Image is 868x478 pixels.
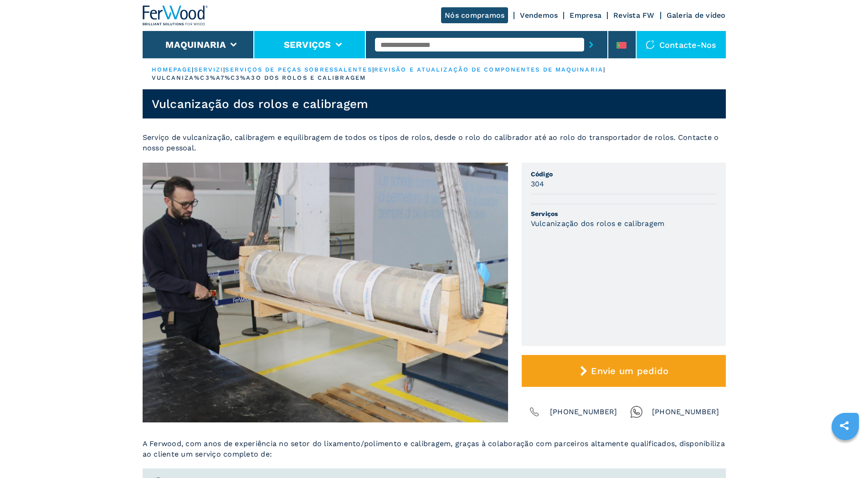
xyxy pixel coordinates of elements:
[194,66,224,73] a: servizi
[603,66,605,73] span: |
[531,218,665,229] h3: Vulcanização dos rolos e calibragem
[225,66,372,73] a: serviços de peças sobressalentes
[143,133,719,152] span: Serviço de vulcanização, calibragem e equilibragem de todos os tipos de rolos, desde o rolo do ca...
[550,406,617,418] span: [PHONE_NUMBER]
[531,170,717,179] span: Código
[372,66,374,73] span: |
[833,414,856,437] a: sharethis
[441,7,508,23] a: Nós compramos
[584,34,598,55] button: submit-button
[374,66,603,73] a: revisão e atualização de componentes de maquinaria
[667,11,726,20] a: Galeria de vídeo
[522,355,726,387] button: Envie um pedido
[284,39,331,50] button: Serviços
[520,11,558,20] a: Vendemos
[152,97,369,111] h1: Vulcanização dos rolos e calibragem
[223,66,225,73] span: |
[192,66,194,73] span: |
[143,163,508,422] img: Vulcanização dos rolos e calibragem
[613,11,655,20] a: Revista FW
[637,31,726,58] div: Contacte-nos
[152,74,366,82] p: vulcaniza%C3%A7%C3%A3o dos rolos e calibragem
[630,406,643,418] img: Whatsapp
[165,39,226,50] button: Maquinaria
[143,5,208,26] img: Ferwood
[652,406,719,418] span: [PHONE_NUMBER]
[531,209,717,218] span: Serviços
[531,179,544,189] h3: 304
[143,439,725,458] span: A Ferwood, com anos de experiência no setor do lixamento/polimento e calibragem, graças à colabor...
[528,406,541,418] img: Phone
[152,66,192,73] a: HOMEPAGE
[591,365,668,376] span: Envie um pedido
[829,437,861,471] iframe: Chat
[646,40,655,49] img: Contacte-nos
[570,11,601,20] a: Empresa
